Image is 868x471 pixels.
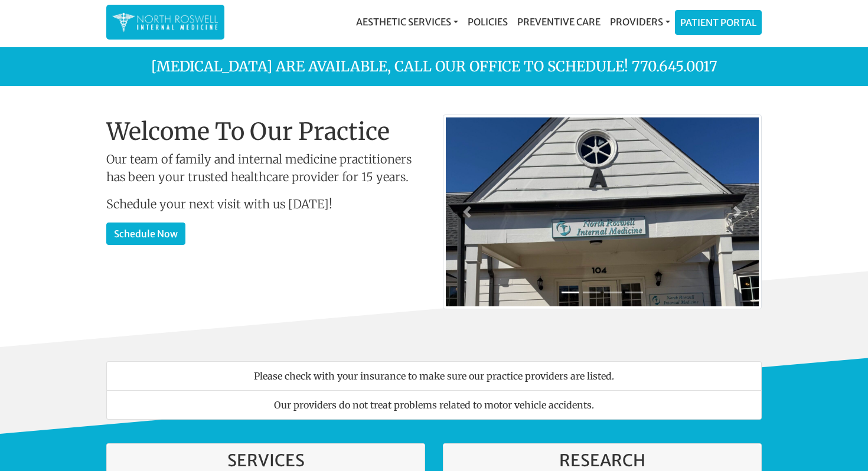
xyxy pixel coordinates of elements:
h3: Research [455,451,749,471]
p: Our team of family and internal medicine practitioners has been your trusted healthcare provider ... [106,151,425,186]
img: North Roswell Internal Medicine [112,11,218,34]
p: [MEDICAL_DATA] are available, call our office to schedule! 770.645.0017 [97,56,771,77]
a: Preventive Care [513,10,605,34]
h1: Welcome To Our Practice [106,117,425,146]
p: Schedule your next visit with us [DATE]! [106,195,425,213]
a: Schedule Now [106,223,185,245]
li: Please check with your insurance to make sure our practice providers are listed. [106,361,762,391]
li: Our providers do not treat problems related to motor vehicle accidents. [106,390,762,420]
a: Providers [605,10,675,34]
a: Aesthetic Services [351,10,463,34]
h3: Services [119,451,413,471]
a: Patient Portal [676,11,761,34]
a: Policies [463,10,513,34]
